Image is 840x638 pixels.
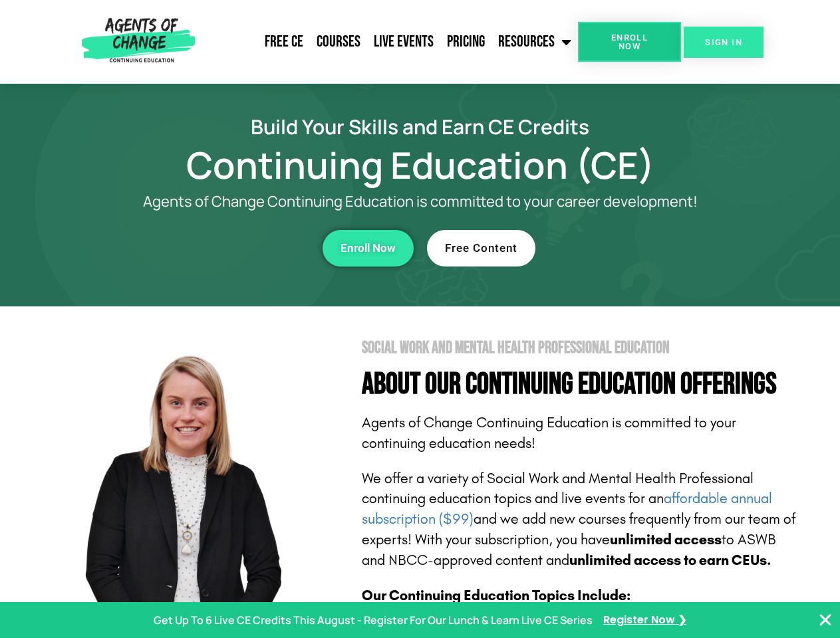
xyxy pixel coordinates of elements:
h4: About Our Continuing Education Offerings [362,370,799,399]
a: Register Now ❯ [603,611,686,630]
p: Agents of Change Continuing Education is committed to your career development! [94,193,746,210]
a: SIGN IN [684,27,764,58]
h1: Continuing Education (CE) [41,150,799,180]
nav: Menu [200,25,578,58]
a: Free Content [427,230,535,266]
h2: Social Work and Mental Health Professional Education [362,340,799,356]
span: Agents of Change Continuing Education is committed to your continuing education needs! [362,414,736,452]
p: Get Up To 6 Live CE Credits This August - Register For Our Lunch & Learn Live CE Series [154,611,593,630]
a: Enroll Now [578,22,681,62]
b: unlimited access [610,531,722,548]
button: Close Banner [817,612,833,628]
b: Our Continuing Education Topics Include: [362,587,630,604]
a: Courses [310,25,367,58]
a: Resources [491,25,578,58]
h2: Build Your Skills and Earn CE Credits [41,117,799,136]
span: SIGN IN [705,38,742,47]
span: Enroll Now [599,33,660,51]
a: Pricing [440,25,491,58]
span: Free Content [445,243,517,254]
a: Live Events [367,25,440,58]
a: Free CE [258,25,310,58]
b: unlimited access to earn CEUs. [569,552,771,569]
span: Enroll Now [341,243,396,254]
a: Enroll Now [323,230,414,266]
p: We offer a variety of Social Work and Mental Health Professional continuing education topics and ... [362,469,799,571]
